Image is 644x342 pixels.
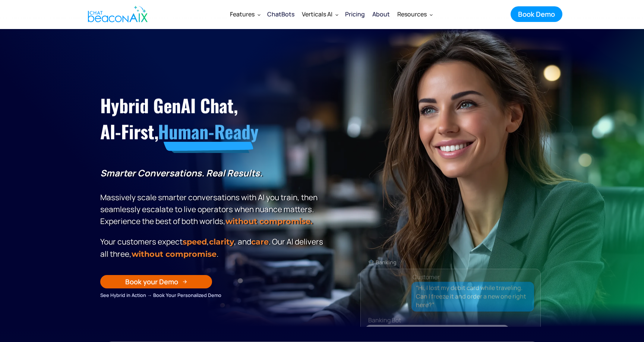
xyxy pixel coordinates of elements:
[430,13,433,16] img: Dropdown
[100,167,326,227] p: Massively scale smarter conversations with AI you train, then seamlessly escalate to live operato...
[225,217,312,226] strong: without compromise.
[263,4,298,24] a: ChatBots
[100,167,262,179] strong: Smarter Conversations. Real Results.
[132,249,217,259] span: without compromise
[230,9,255,19] div: Features
[369,4,394,24] a: About
[298,5,341,23] div: Verticals AI
[302,9,332,19] div: Verticals AI
[394,5,436,23] div: Resources
[82,1,152,27] a: home
[100,236,326,260] p: Your customers expect , , and . Our Al delivers all three, .
[251,237,269,246] span: care
[341,4,369,24] a: Pricing
[372,9,390,19] div: About
[335,13,338,16] img: Dropdown
[413,272,440,282] div: Customer
[361,257,540,268] div: 🏦 Banking
[209,237,234,246] span: clarity
[183,237,207,246] strong: speed
[267,9,294,19] div: ChatBots
[100,291,326,299] div: See Hybrid in Action → Book Your Personalized Demo
[511,6,562,22] a: Book Demo
[226,5,263,23] div: Features
[345,9,365,19] div: Pricing
[183,279,187,284] img: Arrow
[100,275,212,288] a: Book your Demo
[397,9,427,19] div: Resources
[100,92,326,145] h1: Hybrid GenAI Chat, AI-First,
[158,118,258,145] span: Human-Ready
[518,9,555,19] div: Book Demo
[258,13,261,16] img: Dropdown
[125,277,178,287] div: Book your Demo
